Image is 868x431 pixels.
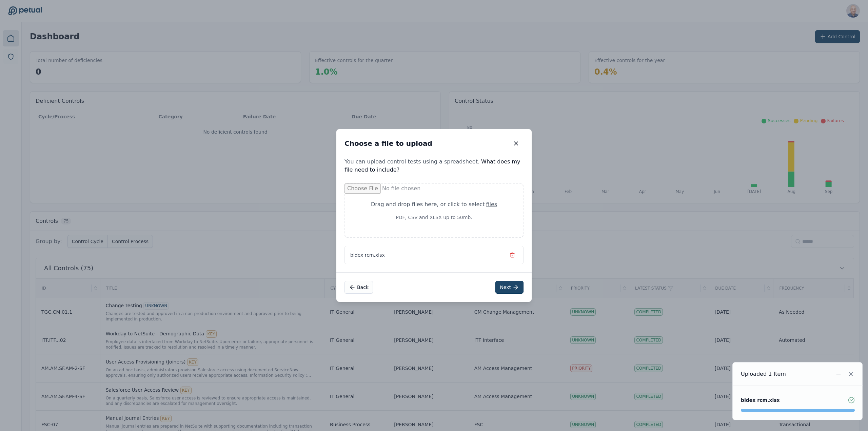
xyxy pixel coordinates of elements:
[832,368,845,380] button: Minimize
[361,200,507,209] div: Drag and drop files here , or click to select
[361,214,507,221] p: PDF, CSV and XLSX up to 50mb.
[845,368,857,380] button: Close
[486,200,497,209] div: files
[344,139,432,148] h2: Choose a file to upload
[741,370,786,378] div: Uploaded 1 Item
[344,281,373,294] button: Back
[495,281,524,294] button: Next
[741,397,780,404] div: bldex rcm.xlsx
[350,252,385,258] span: bldex rcm.xlsx
[336,158,532,174] p: You can upload control tests using a spreadsheet.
